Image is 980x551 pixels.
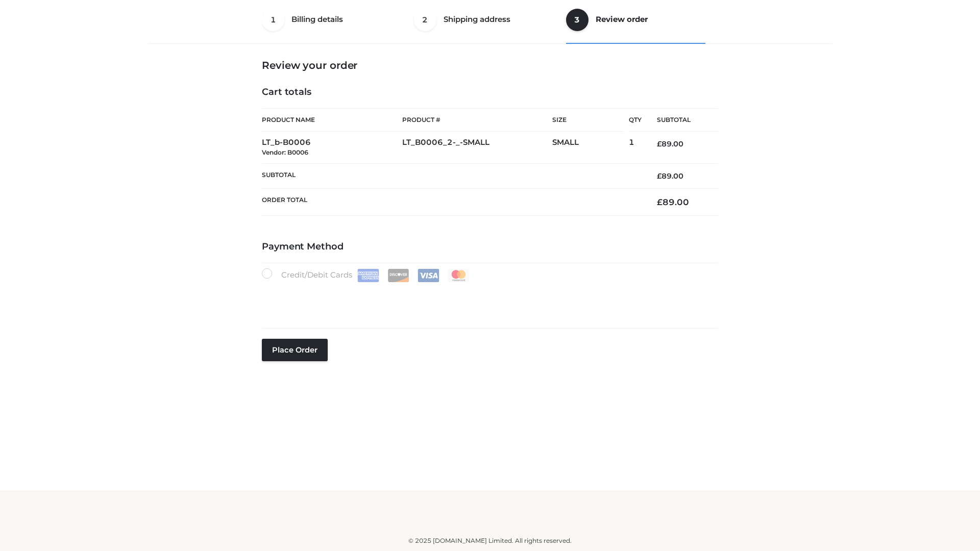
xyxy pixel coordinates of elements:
h3: Review your order [262,59,718,71]
th: Product Name [262,108,402,132]
img: Amex [357,269,379,282]
button: Place order [262,339,328,361]
img: Mastercard [448,269,470,282]
iframe: Secure payment input frame [260,280,716,317]
span: £ [657,197,663,207]
td: LT_B0006_2-_-SMALL [402,132,552,164]
h4: Cart totals [262,87,718,98]
th: Subtotal [642,109,718,132]
bdi: 89.00 [657,197,689,207]
td: LT_b-B0006 [262,132,402,164]
td: SMALL [552,132,629,164]
span: £ [657,171,661,181]
label: Credit/Debit Cards [262,268,471,282]
th: Subtotal [262,163,642,188]
small: Vendor: B0006 [262,148,308,156]
th: Qty [629,108,642,132]
th: Order Total [262,189,642,216]
h4: Payment Method [262,241,718,253]
bdi: 89.00 [657,171,683,181]
div: © 2025 [DOMAIN_NAME] Limited. All rights reserved. [152,536,828,546]
img: Visa [418,269,439,282]
th: Size [552,109,624,132]
img: Discover [387,269,409,282]
th: Product # [402,108,552,132]
span: £ [657,139,661,148]
bdi: 89.00 [657,139,683,148]
td: 1 [629,132,642,164]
